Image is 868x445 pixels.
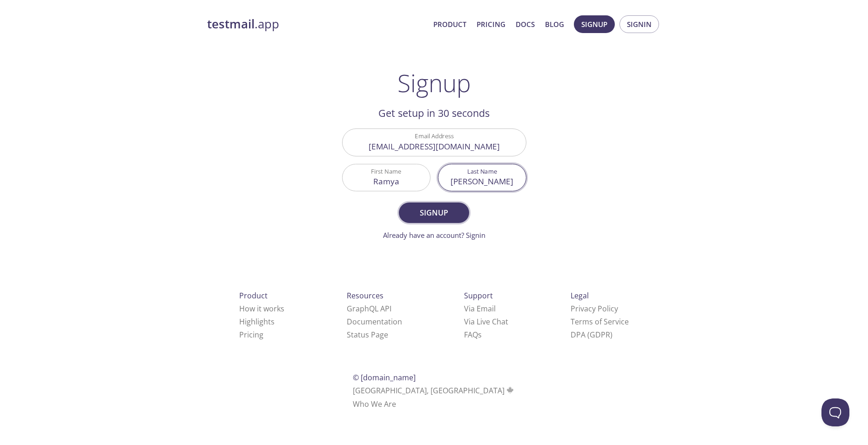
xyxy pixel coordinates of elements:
[571,290,589,301] span: Legal
[239,317,275,327] a: Highlights
[821,398,849,426] iframe: Help Scout Beacon - Open
[353,399,396,409] a: Who We Are
[571,330,612,340] a: DPA (GDPR)
[581,18,607,30] span: Signup
[464,290,493,301] span: Support
[545,18,564,30] a: Blog
[399,202,469,223] button: Signup
[477,18,505,30] a: Pricing
[239,303,284,314] a: How it works
[464,303,496,314] a: Via Email
[409,206,458,219] span: Signup
[207,16,255,32] strong: testmail
[464,330,482,340] a: FAQ
[571,303,618,314] a: Privacy Policy
[347,290,384,301] span: Resources
[433,18,466,30] a: Product
[239,330,263,340] a: Pricing
[627,18,652,30] span: Signin
[516,18,535,30] a: Docs
[574,15,615,33] button: Signup
[353,385,515,396] span: [GEOGRAPHIC_DATA], [GEOGRAPHIC_DATA]
[478,330,482,340] span: s
[619,15,659,33] button: Signin
[347,317,402,327] a: Documentation
[239,290,268,301] span: Product
[353,372,416,383] span: © [DOMAIN_NAME]
[347,303,391,314] a: GraphQL API
[571,317,629,327] a: Terms of Service
[464,317,508,327] a: Via Live Chat
[207,16,426,32] a: testmail.app
[397,69,471,97] h1: Signup
[347,330,388,340] a: Status Page
[383,230,485,240] a: Already have an account? Signin
[342,105,526,121] h2: Get setup in 30 seconds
